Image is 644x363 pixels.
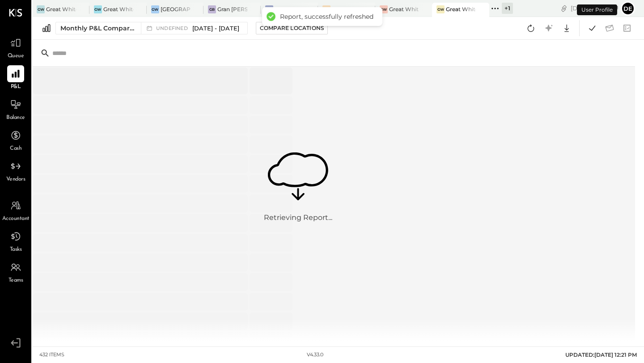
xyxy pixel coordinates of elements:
[55,22,248,34] button: Monthly P&L Comparison undefined[DATE] - [DATE]
[380,5,388,13] div: GW
[565,351,637,358] span: UPDATED: [DATE] 12:21 PM
[571,4,619,13] div: [DATE]
[103,5,133,13] div: Great White Holdings
[559,4,568,13] div: copy link
[0,228,31,254] a: Tasks
[332,5,362,13] div: [GEOGRAPHIC_DATA]
[577,4,617,15] div: User Profile
[280,13,373,21] div: Report, successfully refreshed
[256,22,328,34] button: Compare Locations
[208,5,216,13] div: GB
[156,26,190,31] span: undefined
[275,5,305,13] div: Great White Melrose
[39,351,64,359] div: 432 items
[151,5,159,13] div: GW
[621,1,635,16] button: De
[10,145,21,153] span: Cash
[0,34,31,60] a: Queue
[6,114,25,122] span: Balance
[307,351,323,359] div: v 4.33.0
[2,215,30,223] span: Accountant
[192,24,239,33] span: [DATE] - [DATE]
[94,5,102,13] div: GW
[0,197,31,223] a: Accountant
[161,5,191,13] div: [GEOGRAPHIC_DATA]
[6,176,25,184] span: Vendors
[10,246,22,254] span: Tasks
[0,259,31,285] a: Teams
[0,158,31,184] a: Vendors
[11,83,21,91] span: P&L
[8,277,23,285] span: Teams
[436,5,445,13] div: GW
[0,96,31,122] a: Balance
[260,24,324,32] div: Compare Locations
[217,5,247,13] div: Gran [PERSON_NAME]
[37,5,45,13] div: GW
[322,5,330,13] div: GW
[46,5,76,13] div: Great White Venice
[389,5,419,13] div: Great White Larchmont
[0,65,31,91] a: P&L
[8,52,24,60] span: Queue
[60,24,136,33] div: Monthly P&L Comparison
[264,213,332,223] div: Retrieving Report...
[0,127,31,153] a: Cash
[265,5,273,13] div: GW
[502,3,513,14] div: + 1
[446,5,476,13] div: Great White Brentwood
